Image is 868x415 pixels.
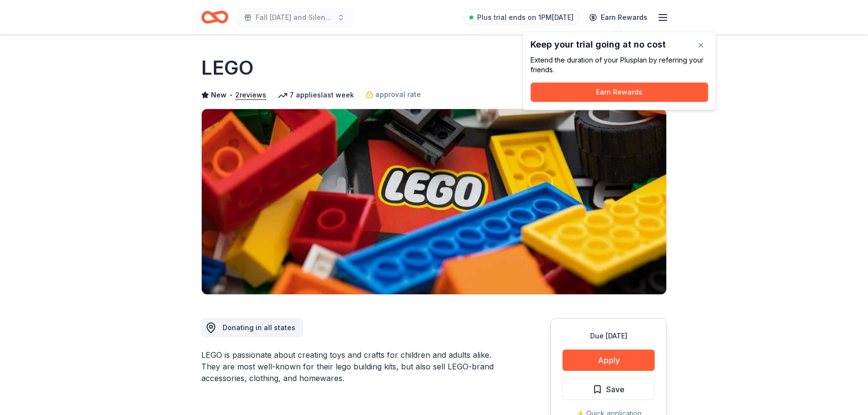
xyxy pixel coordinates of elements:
[201,349,504,384] div: LEGO is passionate about creating toys and crafts for children and adults alike. They are most we...
[236,8,353,27] button: Fall [DATE] and Silent Auction Fundraiser
[563,330,655,342] div: Due [DATE]
[563,350,655,371] button: Apply
[530,82,708,102] button: Earn Rewards
[375,89,421,100] span: approval rate
[563,379,655,400] button: Save
[477,12,574,23] span: Plus trial ends on 1PM[DATE]
[256,12,333,23] span: Fall [DATE] and Silent Auction Fundraiser
[530,40,708,49] div: Keep your trial going at no cost
[202,109,666,294] img: Image for LEGO
[366,89,421,100] a: approval rate
[606,383,625,396] span: Save
[278,89,354,101] div: 7 applies last week
[201,54,254,81] h1: LEGO
[229,91,233,99] span: •
[223,323,295,332] span: Donating in all states
[201,6,228,29] a: Home
[530,55,708,75] div: Extend the duration of your Plus plan by referring your friends.
[235,89,266,101] button: 2reviews
[211,89,226,101] span: New
[583,9,653,26] a: Earn Rewards
[464,10,579,25] a: Plus trial ends on 1PM[DATE]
